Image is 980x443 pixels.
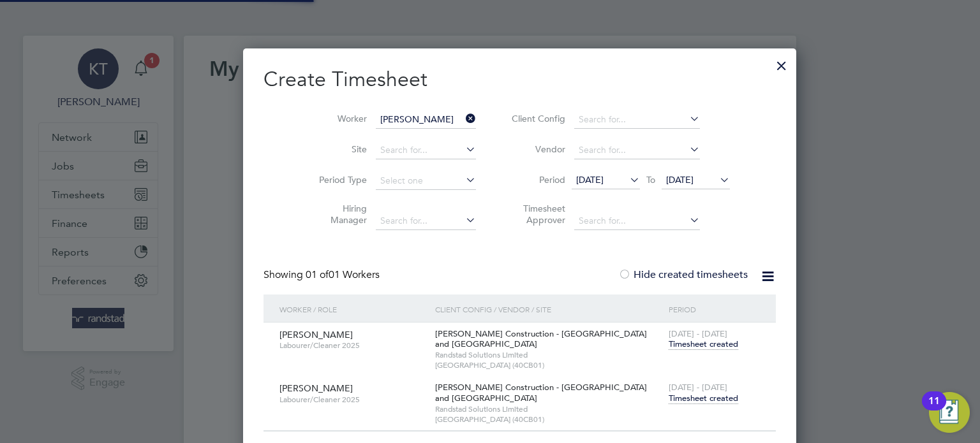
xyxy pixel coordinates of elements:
[669,328,727,339] span: [DATE] - [DATE]
[376,111,476,129] input: Search for...
[279,329,353,340] span: [PERSON_NAME]
[276,294,432,324] div: Worker / Role
[508,174,565,185] label: Period
[574,111,700,129] input: Search for...
[574,142,700,159] input: Search for...
[264,66,776,93] h2: Create Timesheet
[508,143,565,155] label: Vendor
[435,404,662,414] span: Randstad Solutions Limited
[669,393,738,404] span: Timesheet created
[618,268,748,281] label: Hide created timesheets
[508,113,565,124] label: Client Config
[306,268,380,281] span: 01 Workers
[264,268,382,282] div: Showing
[279,340,426,351] span: Labourer/Cleaner 2025
[309,174,367,185] label: Period Type
[435,328,647,350] span: [PERSON_NAME] Construction - [GEOGRAPHIC_DATA] and [GEOGRAPHIC_DATA]
[309,143,367,155] label: Site
[508,203,565,226] label: Timesheet Approver
[376,172,476,190] input: Select one
[574,212,700,230] input: Search for...
[435,414,662,425] span: [GEOGRAPHIC_DATA] (40CB01)
[435,382,647,403] span: [PERSON_NAME] Construction - [GEOGRAPHIC_DATA] and [GEOGRAPHIC_DATA]
[669,382,727,393] span: [DATE] - [DATE]
[928,401,940,418] div: 11
[576,174,604,185] span: [DATE]
[279,382,353,394] span: [PERSON_NAME]
[306,268,329,281] span: 01 of
[435,350,662,360] span: Randstad Solutions Limited
[309,203,367,226] label: Hiring Manager
[309,113,367,124] label: Worker
[279,395,426,405] span: Labourer/Cleaner 2025
[376,142,476,159] input: Search for...
[642,171,659,188] span: To
[666,174,694,185] span: [DATE]
[669,338,738,350] span: Timesheet created
[432,294,665,324] div: Client Config / Vendor / Site
[435,360,662,370] span: [GEOGRAPHIC_DATA] (40CB01)
[929,392,970,433] button: Open Resource Center, 11 new notifications
[376,212,476,230] input: Search for...
[665,294,763,324] div: Period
